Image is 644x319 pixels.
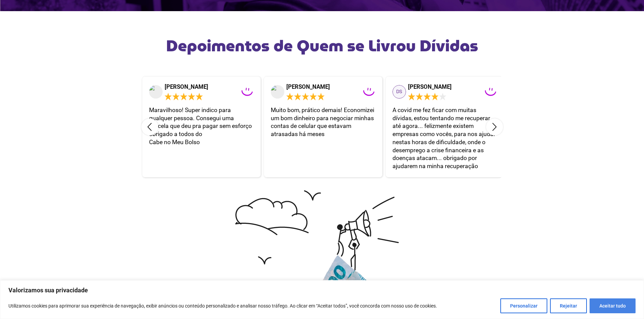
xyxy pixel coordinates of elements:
p: Utilizamos cookies para aprimorar sua experiência de navegação, exibir anúncios ou conteúdo perso... [8,302,437,310]
img: Platform logo [240,86,254,98]
img: Platform logo [484,86,497,98]
button: Aceitar tudo [590,298,636,313]
img: Profile picture or avatar [149,85,163,99]
span: Maravilhoso! Super indico para qualquer pessoa. Consegui uma parcela que deu pra pagar sem esforç... [149,107,253,145]
img: Platform logo [362,86,376,98]
p: Valorizamos sua privacidade [8,286,636,294]
button: Rejeitar [550,298,587,313]
button: Personalizar [500,298,547,313]
img: Profile picture or avatar [271,85,284,99]
div: [PERSON_NAME] [408,83,455,90]
span: A covid me fez ficar com muitas dívidas, estou tentando me recuperar até agora... felizmente exis... [392,107,497,169]
div: [PERSON_NAME] [286,83,334,90]
span: DS [396,88,402,96]
span: Muito bom, prático demais! Economizei um bom dinheiro para negociar minhas contas de celular que ... [271,107,376,137]
div: [PERSON_NAME] [165,83,212,90]
h2: Depoimentos de Quem se Livrou Dívidas [129,38,515,54]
